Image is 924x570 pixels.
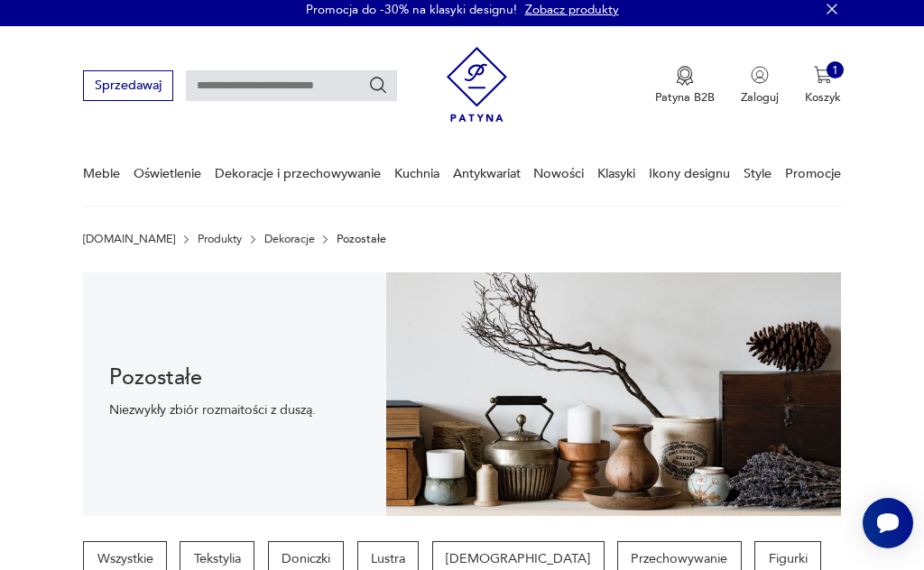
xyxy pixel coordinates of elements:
[655,89,715,106] p: Patyna B2B
[525,1,619,18] a: Zobacz produkty
[741,89,779,106] p: Zaloguj
[649,142,730,205] a: Ikony designu
[827,61,845,79] div: 1
[109,369,360,389] h1: Pozostałe
[134,142,201,205] a: Oświetlenie
[751,66,769,84] img: Ikonka użytkownika
[655,66,715,106] a: Ikona medaluPatyna B2B
[655,66,715,106] button: Patyna B2B
[109,401,360,419] p: Niezwykły zbiór rozmaitości z duszą.
[744,142,772,205] a: Style
[83,142,120,205] a: Meble
[386,272,841,516] img: Dekoracje Pozostałe
[198,233,242,245] a: Produkty
[597,142,635,205] a: Klasyki
[533,142,584,205] a: Nowości
[805,66,841,106] button: 1Koszyk
[394,142,439,205] a: Kuchnia
[83,81,172,92] a: Sprzedawaj
[814,66,832,84] img: Ikona koszyka
[676,66,694,86] img: Ikona medalu
[453,142,521,205] a: Antykwariat
[447,41,507,128] img: Patyna - sklep z meblami i dekoracjami vintage
[785,142,841,205] a: Promocje
[264,233,315,245] a: Dekoracje
[215,142,381,205] a: Dekoracje i przechowywanie
[368,76,388,96] button: Szukaj
[805,89,841,106] p: Koszyk
[306,1,517,18] p: Promocja do -30% na klasyki designu!
[863,498,913,548] iframe: Smartsupp widget button
[741,66,779,106] button: Zaloguj
[83,70,172,100] button: Sprzedawaj
[83,233,175,245] a: [DOMAIN_NAME]
[337,233,386,245] p: Pozostałe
